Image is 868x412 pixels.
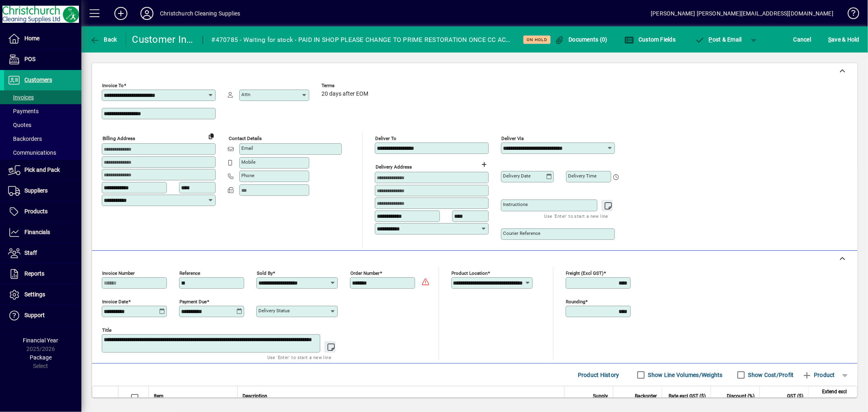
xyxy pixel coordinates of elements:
span: On hold [527,37,547,42]
mat-label: Courier Reference [503,230,540,236]
a: Financials [4,222,81,243]
label: Show Cost/Profit [747,371,794,379]
button: Cancel [791,32,813,47]
span: Documents (0) [555,36,608,43]
mat-label: Freight (excl GST) [566,270,604,276]
span: Rate excl GST ($) [669,392,706,401]
mat-label: Product location [452,270,488,276]
span: Custom Fields [625,36,676,43]
span: Support [24,312,45,318]
span: Extend excl GST ($) [813,387,847,405]
span: Suppliers [24,187,48,194]
span: Backorders [8,136,42,142]
span: Home [24,35,39,42]
mat-label: Delivery time [568,173,597,179]
mat-hint: Use 'Enter' to start a new line [267,353,331,362]
span: Customers [24,77,52,83]
span: Financial Year [23,337,59,344]
button: Custom Fields [623,32,678,47]
span: Item [154,392,164,401]
mat-label: Email [241,145,253,151]
mat-label: Payment due [179,299,207,305]
mat-hint: Use 'Enter' to start a new line [544,211,608,221]
a: Communications [4,146,81,160]
span: Reports [24,270,44,277]
span: Quotes [8,122,31,128]
button: Post & Email [691,32,746,47]
a: Backorders [4,132,81,146]
span: Backorder [635,392,657,401]
a: Support [4,305,81,326]
span: Description [243,392,267,401]
span: GST ($) [787,392,803,401]
span: Products [24,208,48,215]
span: Pick and Pack [24,167,60,173]
span: ost & Email [695,36,742,43]
mat-label: Deliver To [375,136,396,141]
a: Reports [4,264,81,284]
mat-label: Invoice To [102,83,124,88]
span: 20 days after EOM [321,91,368,97]
button: Back [88,32,119,47]
span: Product [802,368,835,381]
a: POS [4,49,81,70]
a: Products [4,202,81,222]
span: Supply [593,392,608,401]
mat-label: Mobile [241,159,256,165]
mat-label: Delivery status [258,308,290,313]
app-page-header-button: Back [81,32,126,47]
button: Copy to Delivery address [205,129,218,142]
mat-label: Instructions [503,202,528,207]
mat-label: Delivery date [503,173,531,179]
a: Suppliers [4,181,81,201]
button: Choose address [478,158,491,171]
mat-label: Rounding [566,299,586,305]
span: Payments [8,108,39,114]
span: Back [90,36,117,43]
div: [PERSON_NAME] [PERSON_NAME][EMAIL_ADDRESS][DOMAIN_NAME] [651,7,833,20]
button: Product [798,368,839,382]
a: Settings [4,285,81,305]
label: Show Line Volumes/Weights [647,371,723,379]
a: Quotes [4,118,81,132]
mat-label: Phone [241,173,254,178]
span: Product History [578,368,619,381]
span: Terms [321,83,370,88]
a: Invoices [4,90,81,104]
span: P [709,36,713,43]
span: Invoices [8,94,34,101]
a: Staff [4,243,81,263]
mat-label: Attn [241,92,250,97]
button: Add [108,6,134,21]
span: Package [30,354,52,361]
a: Home [4,28,81,49]
div: #470785 - Waiting for stock - PAID IN SHOP PLEASE CHANGE TO PRIME RESTORATION ONCE CC ACCOUNT HAS... [211,33,513,46]
span: Discount (%) [727,392,754,401]
a: Knowledge Base [842,2,858,28]
span: Settings [24,291,45,298]
button: Product History [575,368,623,382]
mat-label: Sold by [257,270,273,276]
span: Staff [24,250,37,256]
button: Profile [134,6,160,21]
div: Customer Invoice [132,33,195,46]
a: Pick and Pack [4,160,81,180]
button: Documents (0) [553,32,610,47]
mat-label: Invoice number [102,270,135,276]
mat-label: Invoice date [102,299,128,305]
mat-label: Deliver via [501,136,524,141]
span: POS [24,56,35,62]
a: Payments [4,104,81,118]
button: Save & Hold [826,32,861,47]
span: Financials [24,229,50,235]
span: Cancel [794,33,811,46]
span: Communications [8,149,56,156]
mat-label: Reference [179,270,200,276]
mat-label: Order number [350,270,380,276]
mat-label: Title [102,327,112,333]
span: S [828,36,831,43]
div: Christchurch Cleaning Supplies [160,7,240,20]
span: ave & Hold [828,33,859,46]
